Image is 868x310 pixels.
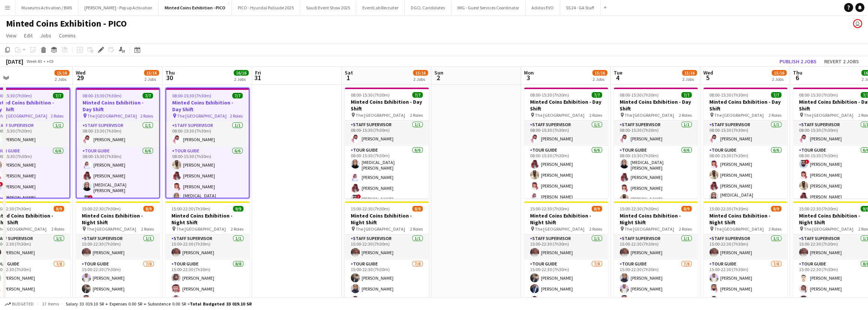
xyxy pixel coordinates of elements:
[76,234,160,260] app-card-role: Staff Supervisor1/115:00-22:30 (7h30m)[PERSON_NAME]
[620,92,659,98] span: 08:00-15:30 (7h30m)
[4,300,35,308] button: Budgeted
[231,226,243,232] span: 2 Roles
[234,70,249,76] span: 16/16
[410,112,423,118] span: 2 Roles
[234,76,248,82] div: 2 Jobs
[53,93,63,98] span: 7/7
[351,92,390,98] span: 08:00-15:30 (7h30m)
[682,70,697,76] span: 15/16
[230,113,243,119] span: 2 Roles
[82,206,121,212] span: 15:00-22:30 (7h30m)
[177,113,227,119] span: The [GEOGRAPHIC_DATA]
[703,69,713,76] span: Wed
[681,92,692,98] span: 7/7
[792,73,802,82] span: 6
[164,73,175,82] span: 30
[165,212,249,226] h3: Minted Coins Exhibition - Night Shift
[703,88,787,198] app-job-card: 08:00-15:30 (7h30m)7/7Minted Coins Exhibition - Day Shift The [GEOGRAPHIC_DATA]2 RolesStaff Super...
[614,69,622,76] span: Tue
[254,73,261,82] span: 31
[524,69,534,76] span: Mon
[524,212,608,226] h3: Minted Coins Exhibition - Night Shift
[143,93,153,98] span: 7/7
[703,212,787,226] h3: Minted Coins Exhibition - Night Shift
[87,113,137,119] span: The [GEOGRAPHIC_DATA]
[434,69,443,76] span: Sun
[166,99,249,113] h3: Minted Coins Exhibition - Day Shift
[232,93,243,98] span: 7/7
[524,146,608,228] app-card-role: Tour Guide6/608:00-15:30 (7h30m)[PERSON_NAME][PERSON_NAME][PERSON_NAME][PERSON_NAME]
[255,69,261,76] span: Fri
[804,226,853,232] span: The [GEOGRAPHIC_DATA]
[78,0,159,15] button: [PERSON_NAME] - Pop up Activation
[356,226,405,232] span: The [GEOGRAPHIC_DATA]
[535,112,584,118] span: The [GEOGRAPHIC_DATA]
[345,98,429,112] h3: Minted Coins Exhibition - Day Shift
[77,99,159,113] h3: Minted Coins Exhibition - Day Shift
[589,226,602,232] span: 2 Roles
[345,88,429,198] div: 08:00-15:30 (7h30m)7/7Minted Coins Exhibition - Day Shift The [GEOGRAPHIC_DATA]2 RolesStaff Super...
[714,226,764,232] span: The [GEOGRAPHIC_DATA]
[592,70,607,76] span: 15/16
[524,98,608,112] h3: Minted Coins Exhibition - Day Shift
[614,234,698,260] app-card-role: Staff Supervisor1/115:00-22:30 (7h30m)[PERSON_NAME]
[625,226,674,232] span: The [GEOGRAPHIC_DATA]
[76,88,160,198] app-job-card: 08:00-15:30 (7h30m)7/7Minted Coins Exhibition - Day Shift The [GEOGRAPHIC_DATA]2 RolesStaff Super...
[614,212,698,226] h3: Minted Coins Exhibition - Night Shift
[76,212,160,226] h3: Minted Coins Exhibition - Night Shift
[593,76,607,82] div: 2 Jobs
[6,18,127,29] h1: Minted Coins Exhibition - PICO
[172,93,211,98] span: 08:00-15:30 (7h30m)
[703,98,787,112] h3: Minted Coins Exhibition - Day Shift
[709,92,748,98] span: 08:00-15:30 (7h30m)
[714,112,764,118] span: The [GEOGRAPHIC_DATA]
[412,206,423,212] span: 8/9
[21,31,36,40] a: Edit
[681,206,692,212] span: 8/9
[530,206,569,212] span: 15:00-22:30 (7h30m)
[76,69,86,76] span: Wed
[59,32,76,39] span: Comms
[614,98,698,112] h3: Minted Coins Exhibition - Day Shift
[560,0,601,15] button: SS 24 - GA Staff
[233,206,243,212] span: 9/9
[530,92,569,98] span: 08:00-15:30 (7h30m)
[165,69,175,76] span: Thu
[793,69,802,76] span: Thu
[232,0,300,15] button: PICO - Hyundai Palisade 2025
[524,88,608,198] app-job-card: 08:00-15:30 (7h30m)7/7Minted Coins Exhibition - Day Shift The [GEOGRAPHIC_DATA]2 RolesStaff Super...
[412,92,423,98] span: 7/7
[141,226,154,232] span: 2 Roles
[799,206,838,212] span: 15:00-22:30 (7h30m)
[853,19,862,28] app-user-avatar: Salman AlQurni
[524,234,608,260] app-card-role: Staff Supervisor1/115:00-22:30 (7h30m)[PERSON_NAME]
[88,195,93,200] span: !
[614,88,698,198] app-job-card: 08:00-15:30 (7h30m)7/7Minted Coins Exhibition - Day Shift The [GEOGRAPHIC_DATA]2 RolesStaff Super...
[345,121,429,146] app-card-role: Staff Supervisor1/108:00-15:30 (7h30m)[PERSON_NAME]
[356,0,405,15] button: EventLab Recruiter
[821,57,862,66] button: Revert 2 jobs
[15,0,78,15] button: Museums Activation / BWS
[410,226,423,232] span: 2 Roles
[776,57,820,66] button: Publish 2 jobs
[771,92,781,98] span: 7/7
[54,70,69,76] span: 15/16
[176,226,226,232] span: The [GEOGRAPHIC_DATA]
[159,0,232,15] button: Minted Coins Exhibition - PICO
[37,31,54,40] a: Jobs
[41,301,59,307] span: 17 items
[345,212,429,226] h3: Minted Coins Exhibition - Night Shift
[709,206,748,212] span: 15:00-22:30 (7h30m)
[165,88,249,198] app-job-card: 08:00-15:30 (7h30m)7/7Minted Coins Exhibition - Day Shift The [GEOGRAPHIC_DATA]2 RolesStaff Super...
[344,73,353,82] span: 1
[703,121,787,146] app-card-role: Staff Supervisor1/108:00-15:30 (7h30m)[PERSON_NAME]
[805,159,809,164] span: !
[679,226,692,232] span: 2 Roles
[190,301,252,307] span: Total Budgeted 33 019.10 SR
[345,146,429,228] app-card-role: Tour Guide6/608:00-15:30 (7h30m)[MEDICAL_DATA][PERSON_NAME][PERSON_NAME][PERSON_NAME]![PERSON_NAME]
[351,206,390,212] span: 15:00-22:30 (7h30m)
